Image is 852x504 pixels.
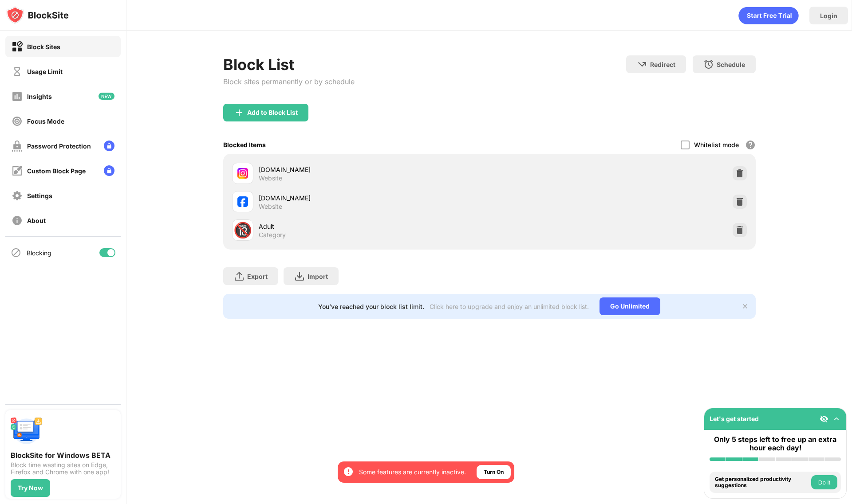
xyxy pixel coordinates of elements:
div: Click here to upgrade and enjoy an unlimited block list. [430,303,589,310]
div: Login [820,12,837,20]
div: Add to Block List [247,109,298,116]
img: favicons [237,168,248,179]
div: Adult [259,222,489,231]
img: push-desktop.svg [11,415,43,447]
div: Redirect [650,61,675,68]
div: Whitelist mode [694,141,739,148]
div: animation [738,7,799,24]
img: lock-menu.svg [104,141,114,151]
div: Some features are currently inactive. [359,468,466,477]
div: Export [247,273,268,280]
img: new-icon.svg [99,93,114,100]
div: Get personalized productivity suggestions [715,476,809,489]
img: x-button.svg [742,303,749,310]
img: focus-off.svg [12,116,23,127]
div: Block sites permanently or by schedule [223,77,355,86]
div: Turn On [484,468,504,477]
div: Import [308,273,328,280]
div: Website [259,174,282,182]
div: Custom Block Page [27,167,86,175]
img: insights-off.svg [12,91,23,102]
div: Insights [27,93,52,100]
div: Block time wasting sites on Edge, Firefox and Chrome with one app! [11,461,115,476]
div: You’ve reached your block list limit. [318,303,424,310]
div: Try Now [18,484,43,492]
div: [DOMAIN_NAME] [259,165,489,174]
div: Schedule [717,61,745,68]
div: Block List [223,55,355,74]
img: settings-off.svg [12,190,23,201]
img: password-protection-off.svg [12,141,23,152]
button: Do it [811,475,837,489]
div: Only 5 steps left to free up an extra hour each day! [710,435,841,452]
div: 🔞 [233,221,252,239]
div: Block Sites [27,43,60,51]
div: Settings [27,192,52,199]
div: Website [259,203,282,211]
div: Usage Limit [27,68,63,75]
img: lock-menu.svg [104,165,114,176]
div: Blocking [27,249,51,257]
div: [DOMAIN_NAME] [259,193,489,203]
div: BlockSite for Windows BETA [11,451,115,460]
img: omni-setup-toggle.svg [832,414,841,423]
img: favicons [237,196,248,207]
img: eye-not-visible.svg [820,414,828,423]
img: block-on.svg [12,41,23,52]
img: blocking-icon.svg [11,247,21,258]
div: Category [259,231,286,239]
img: customize-block-page-off.svg [12,165,23,176]
img: logo-blocksite.svg [6,6,69,24]
div: About [27,217,46,224]
img: error-circle-white.svg [343,466,354,477]
div: Blocked Items [223,141,266,148]
div: Password Protection [27,142,91,150]
div: Let's get started [710,415,759,422]
img: time-usage-off.svg [12,66,23,77]
div: Focus Mode [27,117,64,125]
div: Go Unlimited [600,297,660,315]
img: about-off.svg [12,215,23,226]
